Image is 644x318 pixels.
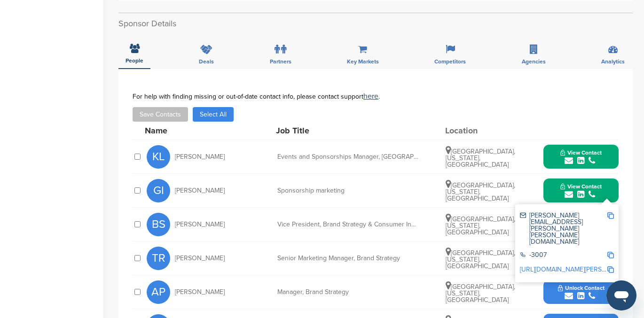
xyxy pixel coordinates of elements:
div: Events and Sponsorships Manager, [GEOGRAPHIC_DATA] [277,154,418,160]
span: TR [147,247,170,270]
div: Manager, Brand Strategy [277,289,418,295]
h2: Sponsor Details [118,17,633,30]
a: here [363,92,378,101]
span: Key Markets [347,59,379,64]
button: View Contact [549,177,613,205]
span: People [126,58,143,63]
span: [PERSON_NAME] [175,221,225,228]
span: [PERSON_NAME] [175,289,225,295]
img: Copy [607,252,614,258]
span: View Contact [560,183,602,190]
img: Copy [607,212,614,219]
span: [GEOGRAPHIC_DATA], [US_STATE], [GEOGRAPHIC_DATA] [446,181,515,202]
div: Name [145,126,248,135]
span: GI [147,179,170,202]
span: [PERSON_NAME] [175,154,225,160]
span: [PERSON_NAME] [175,187,225,194]
span: Partners [270,59,291,64]
div: Sponsorship marketing [277,187,418,194]
span: Deals [199,59,214,64]
button: Save Contacts [133,107,188,122]
span: [GEOGRAPHIC_DATA], [US_STATE], [GEOGRAPHIC_DATA] [446,215,515,236]
a: [URL][DOMAIN_NAME][PERSON_NAME] [520,265,635,273]
div: -3007 [520,252,607,260]
img: Copy [607,266,614,273]
span: Competitors [434,59,466,64]
span: View Contact [560,149,602,156]
div: Senior Marketing Manager, Brand Strategy [277,255,418,262]
iframe: Button to launch messaging window [606,280,636,310]
span: BS [147,213,170,236]
span: Agencies [522,59,546,64]
button: Select All [193,107,234,122]
div: Job Title [276,126,417,135]
span: AP [147,280,170,304]
div: Vice President, Brand Strategy & Consumer Insights [277,221,418,228]
span: [PERSON_NAME] [175,255,225,262]
span: [GEOGRAPHIC_DATA], [US_STATE], [GEOGRAPHIC_DATA] [446,147,515,169]
span: [GEOGRAPHIC_DATA], [US_STATE], [GEOGRAPHIC_DATA] [446,249,515,270]
div: Location [445,126,516,135]
span: [GEOGRAPHIC_DATA], [US_STATE], [GEOGRAPHIC_DATA] [446,283,515,304]
button: View Contact [549,143,613,171]
div: [PERSON_NAME][EMAIL_ADDRESS][PERSON_NAME][PERSON_NAME][DOMAIN_NAME] [520,212,607,245]
button: Unlock Contact [547,278,616,306]
div: For help with finding missing or out-of-date contact info, please contact support . [133,93,619,100]
span: Unlock Contact [558,285,605,291]
span: Analytics [601,59,625,64]
span: KL [147,145,170,169]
